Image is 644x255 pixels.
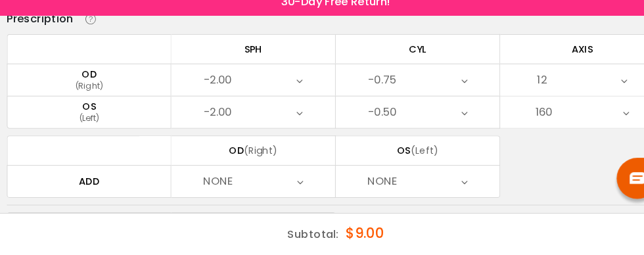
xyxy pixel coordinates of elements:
div: OD [7,76,164,88]
td: PD [7,215,164,246]
div: (Left) [7,119,164,131]
div: NONE [353,172,382,198]
div: -2.00 [195,106,222,132]
img: chat [604,177,620,188]
td: ADD [7,170,164,201]
span: (Right) [234,149,266,162]
div: 12 [515,75,524,101]
div: Prescription [7,22,70,37]
div: OS [7,107,164,119]
div: NONE [195,172,224,198]
td: AXIS [480,44,637,72]
div: -2.00 [195,75,222,101]
div: 160 [513,106,530,132]
td: CYL [322,44,480,72]
div: $9.00 [332,216,369,254]
td: OD [164,141,322,170]
td: OS [322,141,480,170]
div: (Right) [7,88,164,100]
div: -0.75 [353,75,380,101]
td: SPH [164,44,322,72]
div: -0.50 [353,106,380,132]
span: (Left) [394,149,421,162]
